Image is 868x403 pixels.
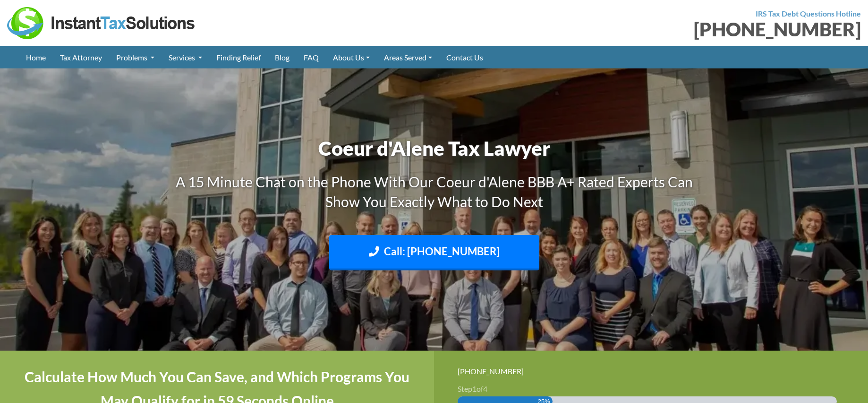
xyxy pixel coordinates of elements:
[472,384,477,393] span: 1
[439,46,490,68] a: Contact Us
[53,46,109,68] a: Tax Attorney
[19,46,53,68] a: Home
[458,365,844,378] div: [PHONE_NUMBER]
[268,46,297,68] a: Blog
[483,384,487,393] span: 4
[162,46,209,68] a: Services
[441,20,861,39] div: [PHONE_NUMBER]
[7,17,196,26] a: Instant Tax Solutions Logo
[7,7,196,39] img: Instant Tax Solutions Logo
[172,172,696,211] h3: A 15 Minute Chat on the Phone With Our Coeur d'Alene BBB A+ Rated Experts Can Show You Exactly Wh...
[329,235,539,270] a: Call: [PHONE_NUMBER]
[172,134,696,162] h1: Coeur d'Alene Tax Lawyer
[326,46,377,68] a: About Us
[209,46,268,68] a: Finding Relief
[109,46,162,68] a: Problems
[377,46,439,68] a: Areas Served
[297,46,326,68] a: FAQ
[756,9,861,18] strong: IRS Tax Debt Questions Hotline
[458,385,844,393] h3: Step of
